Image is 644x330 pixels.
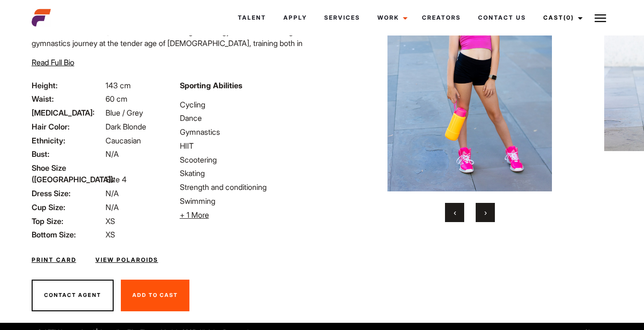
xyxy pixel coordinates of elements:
span: Read Full Bio [32,58,74,67]
a: Services [316,5,369,31]
span: Top Size: [32,215,104,227]
span: XS [105,216,115,226]
span: Size 4 [105,175,127,184]
span: Bust: [32,148,104,160]
strong: Sporting Abilities [180,81,242,90]
a: Apply [275,5,316,31]
a: Contact Us [469,5,535,31]
img: cropped-aefm-brand-fav-22-square.png [32,8,51,27]
li: Swimming [180,195,316,207]
a: Work [369,5,413,31]
span: Shoe Size ([GEOGRAPHIC_DATA]): [32,162,104,185]
a: View Polaroids [95,256,158,264]
span: [MEDICAL_DATA]: [32,107,104,118]
li: Scootering [180,154,316,165]
span: Dark Blonde [105,122,146,131]
span: Caucasian [105,136,141,145]
li: Strength and conditioning [180,181,316,193]
span: Dress Size: [32,188,104,199]
span: N/A [105,202,119,212]
li: Gymnastics [180,126,316,138]
li: HIIT [180,140,316,152]
img: Burger icon [595,12,606,24]
span: XS [105,230,115,239]
span: Cup Size: [32,201,104,213]
span: Bottom Size: [32,229,104,240]
span: Previous [454,208,456,217]
a: Print Card [32,256,76,264]
span: N/A [105,189,119,198]
li: Cycling [180,99,316,110]
button: Contact Agent [32,280,114,311]
button: Add To Cast [121,280,189,311]
span: Ethnicity: [32,135,104,146]
span: Waist: [32,93,104,105]
span: Add To Cast [132,292,178,298]
li: Dance [180,112,316,124]
button: Read Full Bio [32,57,74,68]
span: 143 cm [105,81,131,90]
span: Next [484,208,487,217]
span: + 1 More [180,210,209,220]
span: N/A [105,149,119,159]
span: Height: [32,80,104,91]
li: Skating [180,167,316,179]
a: Cast(0) [535,5,588,31]
span: (0) [563,14,574,21]
span: 60 cm [105,94,128,104]
a: Creators [413,5,469,31]
a: Talent [229,5,275,31]
span: Hair Color: [32,121,104,132]
span: Blue / Grey [105,108,143,118]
